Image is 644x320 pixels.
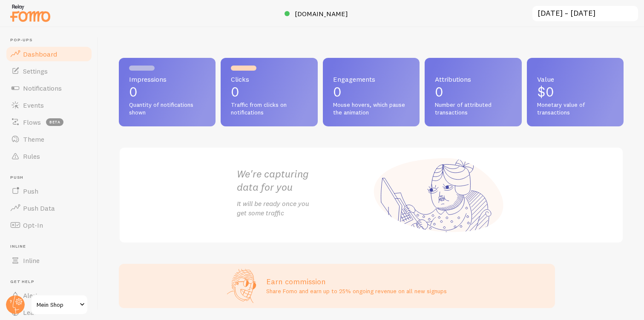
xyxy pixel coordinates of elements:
p: It will be ready once you get some traffic [237,199,371,218]
span: Settings [23,67,48,75]
span: Quantity of notifications shown [129,101,205,116]
h2: We're capturing data for you [237,167,371,194]
span: Push [10,175,93,180]
span: Rules [23,152,40,160]
span: Flows [23,118,41,126]
span: Mein Shop [37,300,77,310]
p: Share Fomo and earn up to 25% ongoing revenue on all new signups [266,287,447,295]
a: Settings [5,63,93,80]
span: Clicks [231,76,307,83]
span: Inline [23,256,40,265]
span: Value [537,76,613,83]
a: Flows beta [5,114,93,131]
a: Inline [5,252,93,269]
span: Pop-ups [10,37,93,43]
a: Opt-In [5,217,93,234]
span: Notifications [23,84,62,92]
span: Number of attributed transactions [435,101,511,116]
span: Events [23,101,44,109]
span: Attributions [435,76,511,83]
span: Theme [23,135,44,143]
a: Rules [5,148,93,165]
a: Events [5,97,93,114]
span: Alerts [23,291,41,300]
span: Traffic from clicks on notifications [231,101,307,116]
p: 0 [333,85,409,99]
span: $0 [537,83,554,100]
p: 0 [435,85,511,99]
a: Notifications [5,80,93,97]
span: Mouse hovers, which pause the animation [333,101,409,116]
a: Alerts [5,287,93,304]
span: Impressions [129,76,205,83]
a: Push [5,183,93,200]
span: beta [46,118,63,126]
p: 0 [231,85,307,99]
span: Dashboard [23,50,57,58]
a: Theme [5,131,93,148]
span: Monetary value of transactions [537,101,613,116]
span: Opt-In [23,221,43,229]
span: Push [23,187,38,195]
a: Dashboard [5,46,93,63]
a: Mein Shop [31,294,88,315]
span: Get Help [10,279,93,285]
span: Push Data [23,204,55,212]
span: Engagements [333,76,409,83]
a: Push Data [5,200,93,217]
span: Inline [10,244,93,249]
h3: Earn commission [266,277,447,286]
p: 0 [129,85,205,99]
img: fomo-relay-logo-orange.svg [9,2,52,24]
